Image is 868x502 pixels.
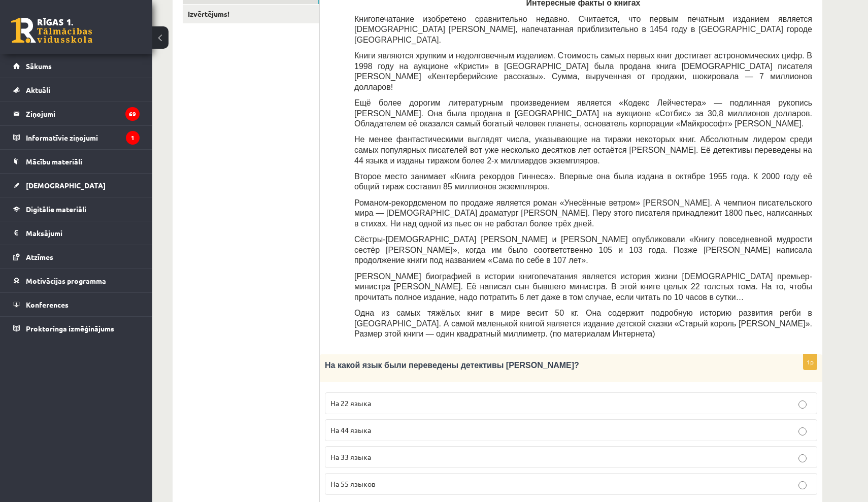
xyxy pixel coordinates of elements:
[798,400,807,409] input: На 22 языка
[26,205,86,214] span: Digitālie materiāli
[330,425,371,434] span: На 44 языка
[13,197,140,221] a: Digitālie materiāli
[354,51,812,91] span: Книги являются хрупким и недолговечным изделием. Стоимость самых первых книг достигает астрономич...
[26,276,106,285] span: Motivācijas programma
[26,61,52,71] span: Sākums
[26,85,50,94] span: Aktuāli
[26,157,82,166] span: Mācību materiāli
[354,15,812,44] span: Книгопечатание изобретено сравнительно недавно. Считается, что первым печатным изданием является ...
[325,361,579,370] span: На какой язык были переведены детективы [PERSON_NAME]?
[13,126,140,149] a: Informatīvie ziņojumi1
[798,481,807,489] input: На 55 языков
[354,98,812,128] span: Ещё более дорогим литературным произведением является «Кодекс Лейчестера» — подлинная рукопись [P...
[26,181,106,190] span: [DEMOGRAPHIC_DATA]
[798,454,807,462] input: На 33 языка
[125,107,140,121] i: 69
[354,198,812,228] span: Романом-рекордсменом по продаже является роман «Унесённые ветром» [PERSON_NAME]. А чемпион писате...
[183,5,319,23] a: Izvērtējums!
[26,221,140,245] legend: Maksājumi
[803,354,817,370] p: 1p
[354,135,812,164] span: Не менее фантастическими выглядят числа, указывающие на тиражи некоторых книг. Абсолютным лидером...
[13,221,140,245] a: Maksājumi
[354,235,812,264] span: Сёстры-[DEMOGRAPHIC_DATA] [PERSON_NAME] и [PERSON_NAME] опубликовали «Книгу повседневной мудрости...
[26,252,53,261] span: Atzīmes
[13,245,140,269] a: Atzīmes
[354,172,812,191] span: Второе место занимает «Книга рекордов Гиннеса». Впервые она была издана в октябре 1955 года. К 20...
[26,324,114,333] span: Proktoringa izmēģinājums
[330,479,376,488] span: На 55 языков
[13,150,140,173] a: Mācību materiāli
[26,126,140,149] legend: Informatīvie ziņojumi
[13,102,140,125] a: Ziņojumi69
[11,18,92,43] a: Rīgas 1. Tālmācības vidusskola
[13,78,140,102] a: Aktuāli
[26,102,140,125] legend: Ziņojumi
[26,300,69,309] span: Konferences
[354,272,812,302] span: [PERSON_NAME] биографией в истории книгопечатания является история жизни [DEMOGRAPHIC_DATA] премь...
[13,174,140,197] a: [DEMOGRAPHIC_DATA]
[798,427,807,436] input: На 44 языка
[13,54,140,78] a: Sākums
[13,293,140,316] a: Konferences
[13,317,140,340] a: Proktoringa izmēģinājums
[126,131,140,145] i: 1
[330,452,371,461] span: На 33 языка
[354,309,812,338] span: Одна из самых тяжёлых книг в мире весит 50 кг. Она содержит подробную историю развития регби в [G...
[13,269,140,292] a: Motivācijas programma
[330,398,371,408] span: На 22 языка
